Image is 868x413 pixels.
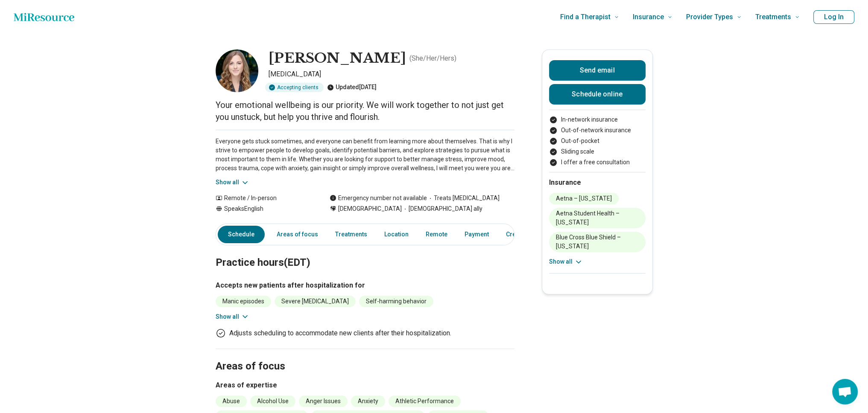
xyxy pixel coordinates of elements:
[216,380,514,390] h3: Areas of expertise
[549,60,646,81] button: Send email
[549,177,646,188] h2: Insurance
[633,11,664,23] span: Insurance
[216,49,258,92] img: Jessica Henninger, Psychologist
[216,312,249,321] button: Show all
[560,11,611,23] span: Find a Therapist
[272,226,323,243] a: Areas of focus
[832,379,858,404] a: Open chat
[549,137,646,145] li: Out-of-pocket
[269,49,406,67] h1: [PERSON_NAME]
[216,280,514,291] h3: Accepts new patients after hospitalization for
[330,194,427,203] div: Emergency number not available
[549,193,619,204] li: Aetna – [US_STATE]
[229,328,451,338] p: Adjusts scheduling to accommodate new clients after their hospitalization.
[351,396,385,407] li: Anxiety
[216,396,247,407] li: Abuse
[755,11,791,23] span: Treatments
[813,10,854,24] button: Log In
[265,83,324,92] div: Accepting clients
[14,9,74,26] a: Home page
[216,339,514,374] h2: Areas of focus
[549,115,646,124] li: In-network insurance
[299,396,348,407] li: Anger Issues
[330,226,372,243] a: Treatments
[216,296,271,307] li: Manic episodes
[402,204,482,213] span: [DEMOGRAPHIC_DATA] ally
[216,194,313,203] div: Remote / In-person
[549,257,583,266] button: Show all
[549,147,646,156] li: Sliding scale
[216,178,249,187] button: Show all
[250,396,295,407] li: Alcohol Use
[216,235,514,270] h2: Practice hours (EDT)
[549,84,646,105] a: Schedule online
[359,296,433,307] li: Self-harming behavior
[421,226,453,243] a: Remote
[427,194,500,203] span: Treats [MEDICAL_DATA]
[549,158,646,167] li: I offer a free consultation
[216,99,514,123] p: Your emotional wellbeing is our priority. We will work together to not just get you unstuck, but ...
[327,83,377,92] div: Updated [DATE]
[379,226,414,243] a: Location
[216,204,313,213] div: Speaks English
[686,11,733,23] span: Provider Types
[338,204,402,213] span: [DEMOGRAPHIC_DATA]
[459,226,494,243] a: Payment
[549,115,646,167] ul: Payment options
[549,232,646,252] li: Blue Cross Blue Shield – [US_STATE]
[409,53,456,64] p: ( She/Her/Hers )
[549,126,646,135] li: Out-of-network insurance
[218,226,265,243] a: Schedule
[216,137,514,173] p: Everyone gets stuck sometimes, and everyone can benefit from learning more about themselves. That...
[275,296,356,307] li: Severe [MEDICAL_DATA]
[389,396,461,407] li: Athletic Performance
[549,208,646,228] li: Aetna Student Health – [US_STATE]
[269,69,514,79] p: [MEDICAL_DATA]
[501,226,544,243] a: Credentials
